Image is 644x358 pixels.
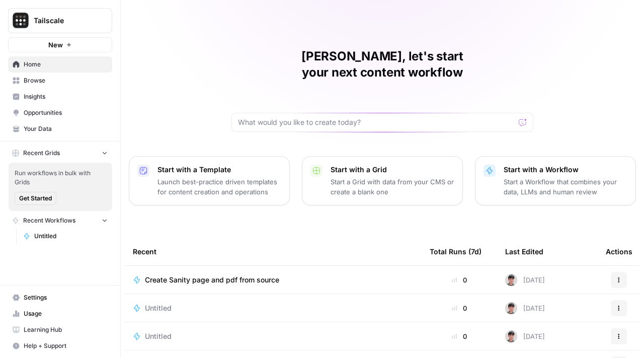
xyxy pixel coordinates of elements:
[8,105,112,121] a: Opportunities
[24,108,108,117] span: Opportunities
[48,40,63,50] span: New
[145,331,172,341] span: Untitled
[24,76,108,85] span: Browse
[430,275,489,285] div: 0
[24,92,108,101] span: Insights
[8,56,112,73] a: Home
[504,177,627,197] p: Start a Workflow that combines your data, LLMs and human review
[24,60,108,69] span: Home
[19,228,112,244] a: Untitled
[606,238,632,265] div: Actions
[8,213,112,228] button: Recent Workflows
[24,325,108,334] span: Learning Hub
[133,331,414,341] a: Untitled
[430,238,481,265] div: Total Runs (7d)
[430,331,489,341] div: 0
[23,149,60,158] span: Recent Grids
[145,303,172,313] span: Untitled
[8,8,112,33] button: Workspace: Tailscale
[8,37,112,52] button: New
[475,156,636,205] button: Start with a WorkflowStart a Workflow that combines your data, LLMs and human review
[34,16,95,26] span: Tailscale
[24,293,108,302] span: Settings
[24,341,108,350] span: Help + Support
[8,338,112,354] button: Help + Support
[23,216,75,225] span: Recent Workflows
[8,121,112,137] a: Your Data
[331,177,454,197] p: Start a Grid with data from your CMS or create a blank one
[505,302,545,314] div: [DATE]
[157,177,281,197] p: Launch best-practice driven templates for content creation and operations
[133,238,414,265] div: Recent
[12,12,30,30] img: Tailscale Logo
[129,156,290,205] button: Start with a TemplateLaunch best-practice driven templates for content creation and operations
[8,290,112,306] a: Settings
[133,303,414,313] a: Untitled
[8,73,112,89] a: Browse
[8,322,112,338] a: Learning Hub
[505,274,545,286] div: [DATE]
[24,124,108,133] span: Your Data
[157,165,281,175] p: Start with a Template
[302,156,463,205] button: Start with a GridStart a Grid with data from your CMS or create a blank one
[430,303,489,313] div: 0
[8,89,112,105] a: Insights
[505,238,543,265] div: Last Edited
[8,146,112,161] button: Recent Grids
[15,192,56,205] button: Get Started
[34,232,108,241] span: Untitled
[19,194,52,203] span: Get Started
[331,165,454,175] p: Start with a Grid
[133,275,414,285] a: Create Sanity page and pdf from source
[145,275,279,285] span: Create Sanity page and pdf from source
[238,117,515,127] input: What would you like to create today?
[8,306,112,322] a: Usage
[505,274,517,286] img: sovl0rzsh7q512c7soeuts8ux54u
[505,302,517,314] img: sovl0rzsh7q512c7soeuts8ux54u
[505,330,517,342] img: sovl0rzsh7q512c7soeuts8ux54u
[505,330,545,342] div: [DATE]
[231,48,533,81] h1: [PERSON_NAME], let's start your next content workflow
[504,165,627,175] p: Start with a Workflow
[24,309,108,318] span: Usage
[15,169,106,187] span: Run workflows in bulk with Grids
